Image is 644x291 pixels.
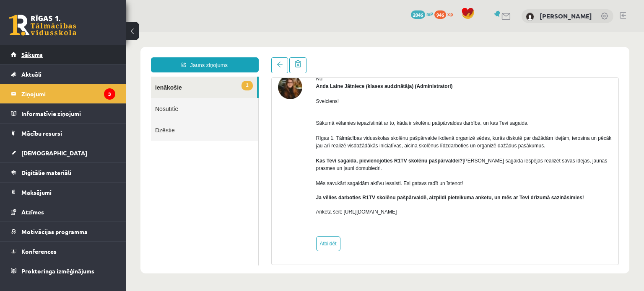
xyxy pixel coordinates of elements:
span: 2046 [411,10,425,19]
a: Ziņojumi3 [11,84,115,103]
span: Motivācijas programma [21,228,88,235]
a: Jauns ziņojums [25,25,133,40]
a: Informatīvie ziņojumi [11,104,115,123]
a: Maksājumi [11,183,115,202]
strong: Anda Laine Jātniece (klases audzinātāja) (Administratori) [190,51,327,57]
a: Proktoringa izmēģinājums [11,261,115,281]
span: Aktuāli [21,70,42,78]
span: Atzīmes [21,208,44,216]
a: Konferences [11,242,115,261]
a: [PERSON_NAME] [540,12,592,20]
span: Digitālie materiāli [21,169,71,176]
a: Sākums [11,45,115,64]
span: Sākums [21,51,43,58]
span: Proktoringa izmēģinājums [21,267,94,275]
span: mP [426,10,433,17]
div: No: [190,43,487,50]
p: Anketa šeit: [URL][DOMAIN_NAME] [190,176,487,183]
p: Sākumā vēlamies iepazīstināt ar to, kāda ir skolēnu pašpārvaldes darbība, un kas Tevi sagaida. Rī... [190,80,487,155]
span: 1 [116,49,127,58]
img: Rēzija Blūma [526,13,534,21]
img: Anda Laine Jātniece (klases audzinātāja) [152,43,177,67]
a: Digitālie materiāli [11,163,115,182]
a: 2046 mP [411,10,433,17]
b: Ja vēlies darboties R1TV skolēnu pašpārvaldē, aizpildi pieteikuma anketu, un mēs ar Tevi drīzumā ... [190,162,458,168]
legend: Ziņojumi [21,84,115,103]
a: 1Ienākošie [25,44,131,66]
span: Konferences [21,247,57,255]
legend: Maksājumi [21,183,115,202]
strong: Kas Tevi sagaida, pievienojoties R1TV skolēnu pašpārvaldei? [190,126,337,131]
a: Motivācijas programma [11,222,115,241]
a: [DEMOGRAPHIC_DATA] [11,143,115,162]
a: Atbildēt [190,204,215,219]
a: Atzīmes [11,202,115,221]
legend: Informatīvie ziņojumi [21,104,115,123]
a: Nosūtītie [25,66,132,87]
a: Aktuāli [11,64,115,84]
span: 946 [434,10,446,19]
span: [DEMOGRAPHIC_DATA] [21,149,87,157]
i: 3 [104,88,115,100]
p: Sveiciens! [190,65,487,73]
a: Rīgas 1. Tālmācības vidusskola [9,15,76,36]
span: Mācību resursi [21,129,62,137]
span: xp [447,10,453,17]
a: 946 xp [434,10,457,17]
a: Dzēstie [25,87,132,108]
a: Mācību resursi [11,124,115,143]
